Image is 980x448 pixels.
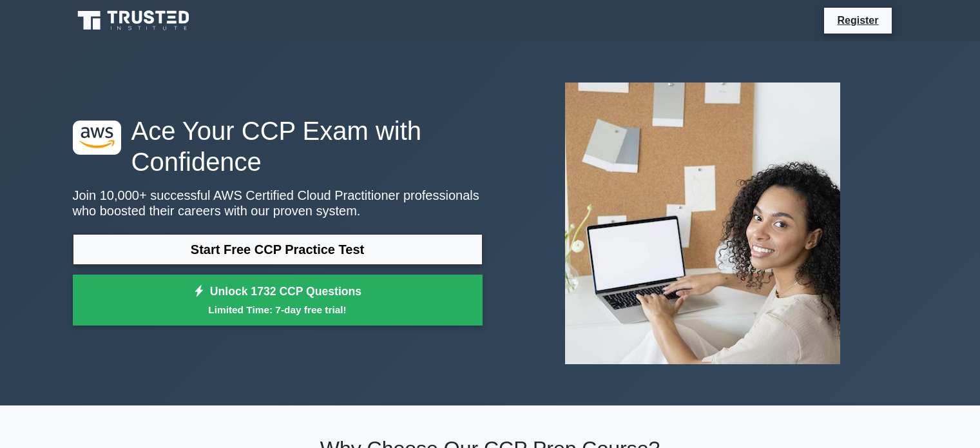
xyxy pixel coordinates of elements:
[829,12,886,28] a: Register
[73,115,483,177] h1: Ace Your CCP Exam with Confidence
[73,234,483,265] a: Start Free CCP Practice Test
[73,188,483,219] p: Join 10,000+ successful AWS Certified Cloud Practitioner professionals who boosted their careers ...
[73,275,483,326] a: Unlock 1732 CCP QuestionsLimited Time: 7-day free trial!
[89,302,466,317] small: Limited Time: 7-day free trial!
